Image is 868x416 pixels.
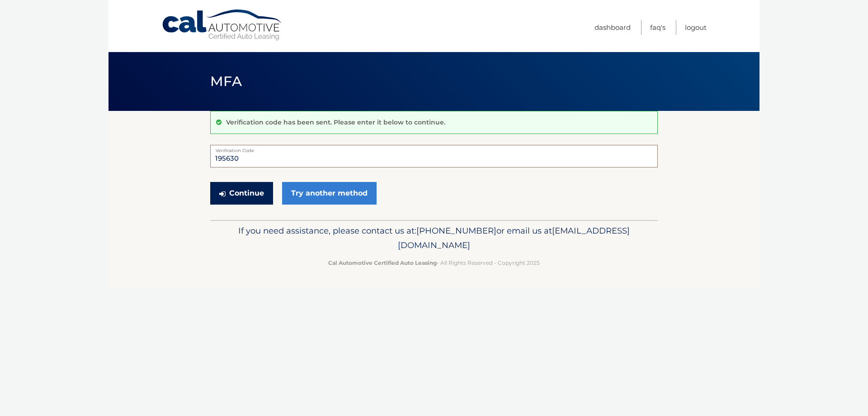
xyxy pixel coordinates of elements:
[216,224,652,253] p: If you need assistance, please contact us at: or email us at
[328,259,437,266] strong: Cal Automotive Certified Auto Leasing
[398,225,630,250] span: [EMAIL_ADDRESS][DOMAIN_NAME]
[210,145,658,152] label: Verification Code
[210,73,242,90] span: MFA
[650,20,665,35] a: FAQ's
[594,20,631,35] a: Dashboard
[226,118,445,126] p: Verification code has been sent. Please enter it below to continue.
[210,145,658,167] input: Verification Code
[216,258,652,268] p: - All Rights Reserved - Copyright 2025
[416,225,496,236] span: [PHONE_NUMBER]
[210,182,273,205] button: Continue
[685,20,707,35] a: Logout
[161,9,283,41] a: Cal Automotive
[282,182,377,205] a: Try another method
